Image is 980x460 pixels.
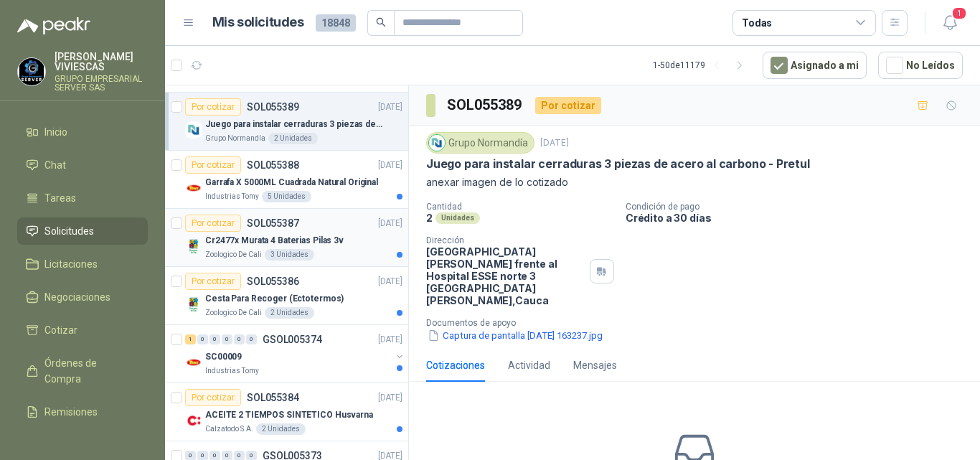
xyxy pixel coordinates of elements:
p: [DATE] [378,275,402,288]
button: No Leídos [878,52,963,79]
div: 5 Unidades [262,191,311,202]
div: 2 Unidades [256,423,306,435]
p: SOL055386 [247,276,299,286]
div: Por cotizar [185,98,241,116]
p: SOL055388 [247,160,299,170]
a: Por cotizarSOL055386[DATE] Company LogoCesta Para Recoger (Ectotermos)Zoologico De Cali2 Unidades [165,267,408,325]
span: Solicitudes [44,223,94,239]
div: Por cotizar [185,389,241,406]
button: 1 [937,10,963,36]
div: Mensajes [573,357,617,373]
a: Por cotizarSOL055388[DATE] Company LogoGarrafa X 5000ML Cuadrada Natural OriginalIndustrias Tomy5... [165,151,408,209]
p: [GEOGRAPHIC_DATA][PERSON_NAME] frente al Hospital ESSE norte 3 [GEOGRAPHIC_DATA][PERSON_NAME] , C... [426,245,584,306]
p: Calzatodo S.A. [205,423,253,435]
a: Licitaciones [17,250,148,278]
div: 1 [185,334,196,344]
p: GSOL005374 [263,334,322,344]
img: Company Logo [185,296,202,313]
div: 0 [246,334,257,344]
div: 3 Unidades [265,249,314,260]
div: Por cotizar [185,156,241,174]
p: Crédito a 30 días [626,212,974,224]
a: Órdenes de Compra [17,349,148,393]
div: Actividad [508,357,550,373]
h3: SOL055389 [447,94,524,116]
div: 2 Unidades [268,133,318,144]
p: [DATE] [378,333,402,347]
p: Garrafa X 5000ML Cuadrada Natural Original [205,176,378,189]
a: Tareas [17,184,148,212]
p: SOL055389 [247,102,299,112]
img: Company Logo [185,238,202,255]
a: Remisiones [17,398,148,426]
div: Por cotizar [185,215,241,232]
a: Chat [17,151,148,179]
a: Solicitudes [17,217,148,245]
p: GRUPO EMPRESARIAL SERVER SAS [55,75,148,92]
p: Cesta Para Recoger (Ectotermos) [205,292,344,306]
div: Unidades [435,212,480,224]
p: Industrias Tomy [205,191,259,202]
span: Cotizar [44,322,77,338]
a: Negociaciones [17,283,148,311]
div: Cotizaciones [426,357,485,373]
span: 18848 [316,14,356,32]
img: Company Logo [18,58,45,85]
img: Company Logo [185,354,202,371]
span: Tareas [44,190,76,206]
div: 0 [234,334,245,344]
a: Cotizar [17,316,148,344]
p: [DATE] [540,136,569,150]
div: 0 [197,334,208,344]
img: Company Logo [185,412,202,429]
button: Captura de pantalla [DATE] 163237.jpg [426,328,604,343]
div: 1 - 50 de 11179 [653,54,751,77]
img: Company Logo [185,179,202,197]
p: SOL055387 [247,218,299,228]
div: 2 Unidades [265,307,314,319]
img: Company Logo [429,135,445,151]
p: [DATE] [378,217,402,230]
p: [DATE] [378,391,402,405]
p: SC00009 [205,350,242,364]
button: Asignado a mi [763,52,867,79]
span: Remisiones [44,404,98,420]
div: Por cotizar [535,97,601,114]
p: Juego para instalar cerraduras 3 piezas de acero al carbono - Pretul [426,156,810,172]
p: [DATE] [378,159,402,172]
p: [PERSON_NAME] VIVIESCAS [55,52,148,72]
p: Cr2477x Murata 4 Baterias Pilas 3v [205,234,344,248]
span: Negociaciones [44,289,110,305]
span: Chat [44,157,66,173]
p: Zoologico De Cali [205,307,262,319]
p: Zoologico De Cali [205,249,262,260]
div: Por cotizar [185,273,241,290]
div: 0 [222,334,232,344]
p: SOL055384 [247,393,299,403]
p: Condición de pago [626,202,974,212]
p: 2 [426,212,433,224]
p: [DATE] [378,100,402,114]
img: Company Logo [185,121,202,139]
p: Dirección [426,235,584,245]
span: 1 [951,6,967,20]
p: Cantidad [426,202,614,212]
div: 0 [209,334,220,344]
a: 1 0 0 0 0 0 GSOL005374[DATE] Company LogoSC00009Industrias Tomy [185,331,405,377]
a: Por cotizarSOL055384[DATE] Company LogoACEITE 2 TIEMPOS SINTETICO HusvarnaCalzatodo S.A.2 Unidades [165,383,408,441]
a: Por cotizarSOL055389[DATE] Company LogoJuego para instalar cerraduras 3 piezas de acero al carbon... [165,93,408,151]
div: Grupo Normandía [426,132,534,154]
p: Grupo Normandía [205,133,265,144]
p: ACEITE 2 TIEMPOS SINTETICO Husvarna [205,408,373,422]
p: Juego para instalar cerraduras 3 piezas de acero al carbono - Pretul [205,118,384,131]
p: Documentos de apoyo [426,318,974,328]
a: Inicio [17,118,148,146]
span: search [376,17,386,27]
span: Inicio [44,124,67,140]
div: Todas [742,15,772,31]
a: Por cotizarSOL055387[DATE] Company LogoCr2477x Murata 4 Baterias Pilas 3vZoologico De Cali3 Unidades [165,209,408,267]
h1: Mis solicitudes [212,12,304,33]
span: Licitaciones [44,256,98,272]
p: Industrias Tomy [205,365,259,377]
img: Logo peakr [17,17,90,34]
